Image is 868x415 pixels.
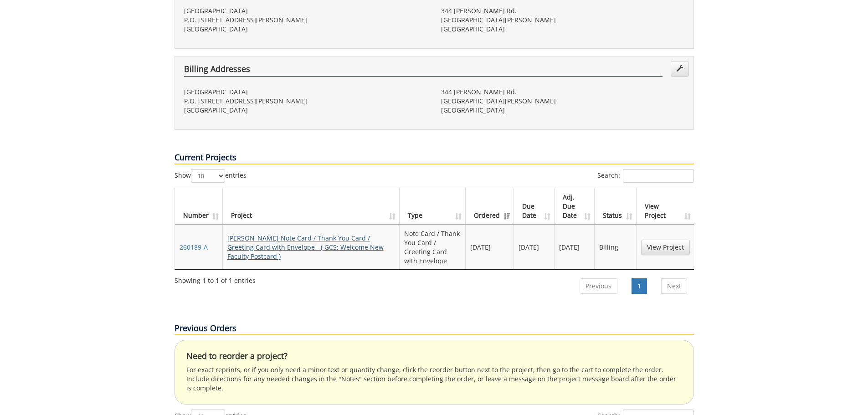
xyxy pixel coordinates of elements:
input: Search: [623,169,694,183]
p: [GEOGRAPHIC_DATA][PERSON_NAME] [441,97,684,106]
a: Previous [580,278,617,294]
a: Edit Addresses [671,61,689,77]
th: View Project: activate to sort column ascending [637,188,694,225]
p: [GEOGRAPHIC_DATA] [184,6,427,15]
select: Showentries [191,169,225,183]
h4: Billing Addresses [184,65,663,77]
td: Billing [595,225,636,269]
label: Show entries [175,169,247,183]
td: [DATE] [555,225,595,269]
p: 344 [PERSON_NAME] Rd. [441,87,684,97]
a: [PERSON_NAME]-Note Card / Thank You Card / Greeting Card with Envelope - ( GCS: Welcome New Facul... [227,234,384,261]
th: Ordered: activate to sort column ascending [466,188,514,225]
label: Search: [597,169,694,183]
div: Showing 1 to 1 of 1 entries [175,272,256,285]
th: Adj. Due Date: activate to sort column ascending [555,188,595,225]
a: 260189-A [180,243,208,251]
p: [GEOGRAPHIC_DATA] [184,87,427,97]
p: [GEOGRAPHIC_DATA] [184,25,427,34]
a: View Project [641,240,690,255]
p: [GEOGRAPHIC_DATA] [184,106,427,115]
th: Type: activate to sort column ascending [400,188,466,225]
p: [GEOGRAPHIC_DATA] [441,25,684,34]
a: 1 [632,278,647,294]
p: [GEOGRAPHIC_DATA] [441,106,684,115]
p: Current Projects [175,152,694,164]
p: For exact reprints, or if you only need a minor text or quantity change, click the reorder button... [186,365,682,393]
h4: Need to reorder a project? [186,352,682,361]
th: Due Date: activate to sort column ascending [514,188,555,225]
th: Number: activate to sort column ascending [175,188,223,225]
td: [DATE] [514,225,555,269]
a: Next [661,278,687,294]
th: Status: activate to sort column ascending [595,188,636,225]
td: [DATE] [466,225,514,269]
td: Note Card / Thank You Card / Greeting Card with Envelope [400,225,466,269]
p: 344 [PERSON_NAME] Rd. [441,6,684,15]
th: Project: activate to sort column ascending [223,188,400,225]
p: [GEOGRAPHIC_DATA][PERSON_NAME] [441,15,684,25]
p: P.O. [STREET_ADDRESS][PERSON_NAME] [184,15,427,25]
p: P.O. [STREET_ADDRESS][PERSON_NAME] [184,97,427,106]
p: Previous Orders [175,323,694,335]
